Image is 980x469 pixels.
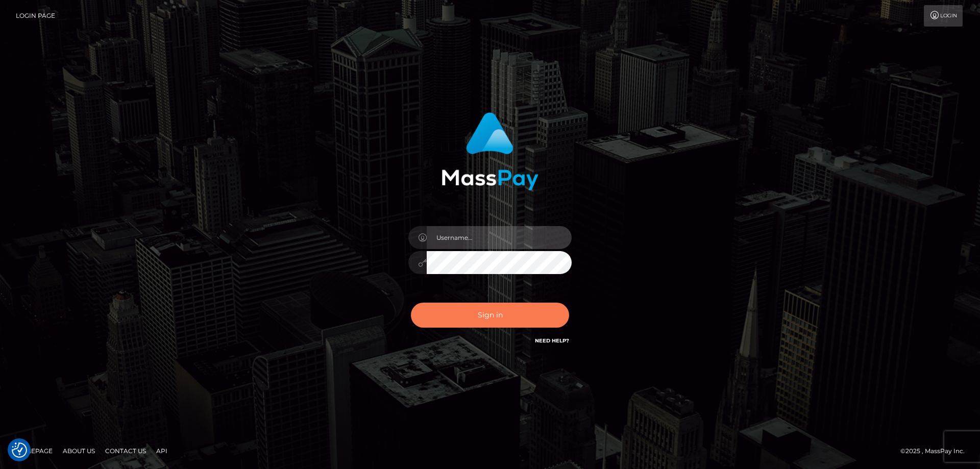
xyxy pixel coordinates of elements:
img: MassPay Login [442,112,538,190]
div: © 2025 , MassPay Inc. [900,446,972,457]
a: Homepage [11,443,57,459]
button: Sign in [411,303,569,328]
img: Revisit consent button [12,442,27,458]
input: Username... [427,226,572,249]
a: API [152,443,171,459]
a: Login Page [16,5,55,27]
a: Contact Us [101,443,150,459]
a: Login [924,5,963,27]
a: About Us [59,443,99,459]
button: Consent Preferences [12,442,27,458]
a: Need Help? [535,337,569,344]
